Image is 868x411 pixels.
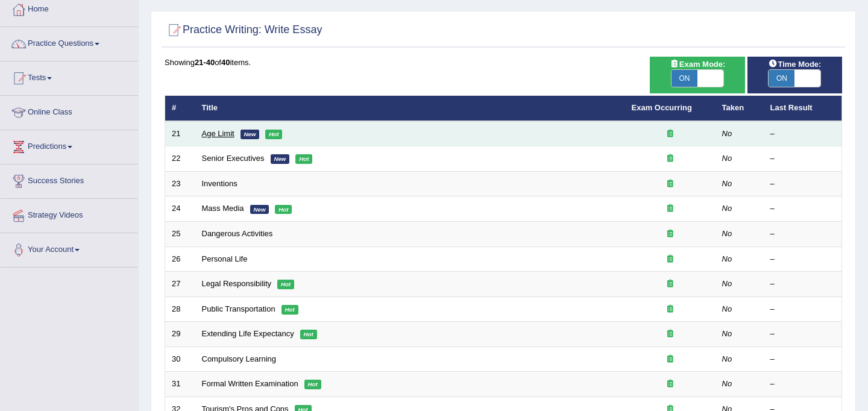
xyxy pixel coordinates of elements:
[770,304,835,315] div: –
[165,57,842,68] div: Showing of items.
[632,354,709,365] div: Exam occurring question
[250,205,269,215] em: New
[165,196,195,222] td: 24
[722,179,732,188] em: No
[770,328,835,340] div: –
[165,96,195,121] th: #
[165,121,195,146] td: 21
[165,246,195,272] td: 26
[202,329,294,338] a: Extending Life Expectancy
[165,296,195,322] td: 28
[632,378,709,390] div: Exam occurring question
[304,380,321,389] em: Hot
[165,171,195,196] td: 23
[202,304,275,313] a: Public Transportation
[195,96,625,121] th: Title
[632,128,709,140] div: Exam occurring question
[722,254,732,263] em: No
[770,278,835,290] div: –
[632,278,709,290] div: Exam occurring question
[770,153,835,165] div: –
[722,204,732,213] em: No
[1,96,138,126] a: Online Class
[1,199,138,229] a: Strategy Videos
[722,129,732,138] em: No
[202,129,234,138] a: Age Limit
[271,154,290,164] em: New
[632,153,709,165] div: Exam occurring question
[632,203,709,215] div: Exam occurring question
[722,229,732,238] em: No
[265,130,282,139] em: Hot
[165,222,195,247] td: 25
[769,70,794,87] span: ON
[770,178,835,190] div: –
[295,154,312,164] em: Hot
[632,103,692,112] a: Exam Occurring
[202,204,244,213] a: Mass Media
[770,378,835,390] div: –
[722,354,732,363] em: No
[763,58,826,71] span: Time Mode:
[770,254,835,265] div: –
[202,254,248,263] a: Personal Life
[165,322,195,347] td: 29
[722,329,732,338] em: No
[202,354,277,363] a: Compulsory Learning
[165,21,322,39] h2: Practice Writing: Write Essay
[770,128,835,140] div: –
[722,154,732,163] em: No
[764,96,842,121] th: Last Result
[632,228,709,240] div: Exam occurring question
[221,58,230,67] b: 40
[300,330,317,339] em: Hot
[671,70,697,87] span: ON
[241,130,260,139] em: New
[1,165,138,195] a: Success Stories
[195,58,215,67] b: 21-40
[632,254,709,265] div: Exam occurring question
[722,279,732,288] em: No
[1,130,138,160] a: Predictions
[277,280,294,289] em: Hot
[1,233,138,263] a: Your Account
[165,146,195,172] td: 22
[165,372,195,397] td: 31
[722,379,732,388] em: No
[202,379,298,388] a: Formal Written Examination
[665,58,730,71] span: Exam Mode:
[722,304,732,313] em: No
[632,178,709,190] div: Exam occurring question
[202,229,273,238] a: Dangerous Activities
[1,27,138,57] a: Practice Questions
[770,228,835,240] div: –
[770,203,835,215] div: –
[165,272,195,297] td: 27
[715,96,764,121] th: Taken
[632,304,709,315] div: Exam occurring question
[650,57,744,93] div: Show exams occurring in exams
[1,61,138,92] a: Tests
[202,154,265,163] a: Senior Executives
[275,205,292,215] em: Hot
[165,347,195,372] td: 30
[202,179,237,188] a: Inventions
[770,354,835,365] div: –
[632,328,709,340] div: Exam occurring question
[202,279,272,288] a: Legal Responsibility
[281,305,298,315] em: Hot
